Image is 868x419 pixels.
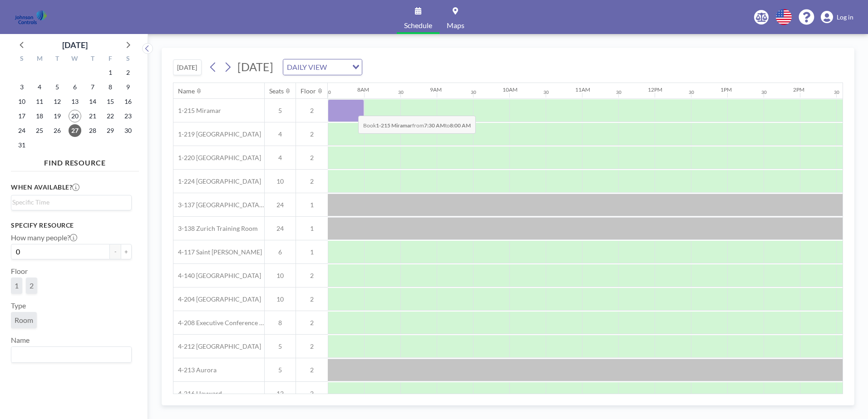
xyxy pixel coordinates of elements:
[110,244,121,259] button: -
[689,89,694,95] div: 30
[33,95,46,108] span: Monday, August 11, 2025
[296,319,328,327] span: 2
[296,342,328,351] span: 2
[86,81,99,93] span: Thursday, August 7, 2025
[84,54,101,65] div: T
[122,110,134,122] span: Saturday, August 23, 2025
[33,124,46,137] span: Monday, August 25, 2025
[15,8,47,26] img: organization-logo
[104,110,117,122] span: Friday, August 22, 2025
[122,81,134,93] span: Saturday, August 9, 2025
[301,87,316,95] div: Floor
[616,89,621,95] div: 30
[173,390,222,398] span: 4-216 Hayward
[173,319,264,327] span: 4-208 Executive Conference Room
[104,95,117,108] span: Friday, August 15, 2025
[265,248,296,256] span: 6
[104,81,117,93] span: Friday, August 8, 2025
[265,154,296,162] span: 4
[285,61,329,73] span: DAILY VIEW
[447,22,464,29] span: Maps
[761,89,767,95] div: 30
[51,81,64,93] span: Tuesday, August 5, 2025
[404,22,432,29] span: Schedule
[11,336,30,345] label: Name
[296,295,328,303] span: 2
[101,54,119,65] div: F
[173,272,261,280] span: 4-140 [GEOGRAPHIC_DATA]
[450,122,471,129] b: 8:00 AM
[11,347,131,362] div: Search for option
[265,130,296,138] span: 4
[358,116,476,134] span: Book from to
[296,154,328,162] span: 2
[86,95,99,108] span: Thursday, August 14, 2025
[15,281,19,290] span: 1
[51,95,64,108] span: Tuesday, August 12, 2025
[648,86,662,93] div: 12PM
[376,122,412,129] b: 1-215 Miramar
[265,177,296,185] span: 10
[296,248,328,256] span: 1
[173,130,261,138] span: 1-219 [GEOGRAPHIC_DATA]
[269,87,284,95] div: Seats
[12,197,126,207] input: Search for option
[104,66,117,79] span: Friday, August 1, 2025
[296,130,328,138] span: 2
[834,89,839,95] div: 30
[265,201,296,209] span: 24
[51,124,64,137] span: Tuesday, August 26, 2025
[398,89,404,95] div: 30
[173,224,258,233] span: 3-138 Zurich Training Room
[237,60,273,73] span: [DATE]
[173,59,202,75] button: [DATE]
[821,11,853,24] a: Log in
[837,13,853,21] span: Log in
[173,177,261,185] span: 1-224 [GEOGRAPHIC_DATA]
[173,342,261,351] span: 4-212 [GEOGRAPHIC_DATA]
[265,272,296,280] span: 10
[122,66,134,79] span: Saturday, August 2, 2025
[11,267,28,276] label: Floor
[33,81,46,93] span: Monday, August 4, 2025
[173,201,264,209] span: 3-137 [GEOGRAPHIC_DATA] Training Room
[11,195,131,209] div: Search for option
[66,54,84,65] div: W
[15,139,28,151] span: Sunday, August 31, 2025
[69,124,81,137] span: Wednesday, August 27, 2025
[265,319,296,327] span: 8
[296,366,328,374] span: 2
[430,86,442,93] div: 9AM
[296,272,328,280] span: 2
[330,61,347,73] input: Search for option
[424,122,445,129] b: 7:30 AM
[265,390,296,398] span: 12
[296,107,328,115] span: 2
[69,81,81,93] span: Wednesday, August 6, 2025
[86,110,99,122] span: Thursday, August 21, 2025
[265,342,296,351] span: 5
[49,54,66,65] div: T
[62,39,88,51] div: [DATE]
[503,86,518,93] div: 10AM
[296,390,328,398] span: 2
[15,95,28,108] span: Sunday, August 10, 2025
[69,110,81,122] span: Wednesday, August 20, 2025
[543,89,549,95] div: 30
[11,233,77,242] label: How many people?
[793,86,804,93] div: 2PM
[15,110,28,122] span: Sunday, August 17, 2025
[720,86,732,93] div: 1PM
[51,110,64,122] span: Tuesday, August 19, 2025
[178,87,195,95] div: Name
[325,89,331,95] div: 30
[121,244,132,259] button: +
[265,366,296,374] span: 5
[265,295,296,303] span: 10
[296,224,328,233] span: 1
[173,107,221,115] span: 1-215 Miramar
[122,124,134,137] span: Saturday, August 30, 2025
[173,154,261,162] span: 1-220 [GEOGRAPHIC_DATA]
[15,124,28,137] span: Sunday, August 24, 2025
[11,155,139,167] h4: FIND RESOURCE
